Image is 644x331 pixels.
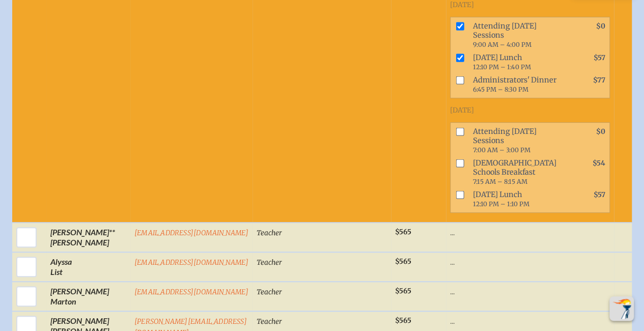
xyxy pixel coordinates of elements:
[469,156,565,188] span: [DEMOGRAPHIC_DATA] Schools Breakfast
[257,258,282,267] span: Teacher
[46,223,130,252] td: [PERSON_NAME]** [PERSON_NAME]
[469,19,565,51] span: Attending [DATE] Sessions
[593,76,605,85] span: $77
[473,178,527,185] span: 7:15 AM – 8:15 AM
[450,257,610,267] p: ...
[469,73,565,96] span: Administrators' Dinner
[257,288,282,296] span: Teacher
[46,282,130,311] td: [PERSON_NAME] Marton
[473,41,531,48] span: 9:00 AM – 4:00 PM
[450,1,474,9] span: [DATE]
[134,229,248,237] a: [EMAIL_ADDRESS][DOMAIN_NAME]
[593,159,605,168] span: $54
[469,51,565,73] span: [DATE] Lunch
[450,227,610,237] p: ...
[611,298,632,319] img: To the top
[473,146,530,154] span: 7:00 AM – 3:00 PM
[257,317,282,326] span: Teacher
[469,125,565,156] span: Attending [DATE] Sessions
[395,287,411,295] span: $565
[395,257,411,266] span: $565
[596,22,605,31] span: $0
[450,286,610,296] p: ...
[134,288,248,296] a: [EMAIL_ADDRESS][DOMAIN_NAME]
[46,252,130,282] td: Alyssa List
[134,258,248,267] a: [EMAIL_ADDRESS][DOMAIN_NAME]
[395,228,411,236] span: $565
[609,296,634,321] button: Scroll Top
[473,86,528,93] span: 6:45 PM – 8:30 PM
[473,63,531,71] span: 12:10 PM – 1:40 PM
[473,200,529,208] span: 12:10 PM – 1:10 PM
[594,53,605,62] span: $57
[469,188,565,210] span: [DATE] Lunch
[450,106,474,115] span: [DATE]
[596,127,605,136] span: $0
[395,316,411,325] span: $565
[594,190,605,199] span: $57
[450,316,610,326] p: ...
[257,229,282,237] span: Teacher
